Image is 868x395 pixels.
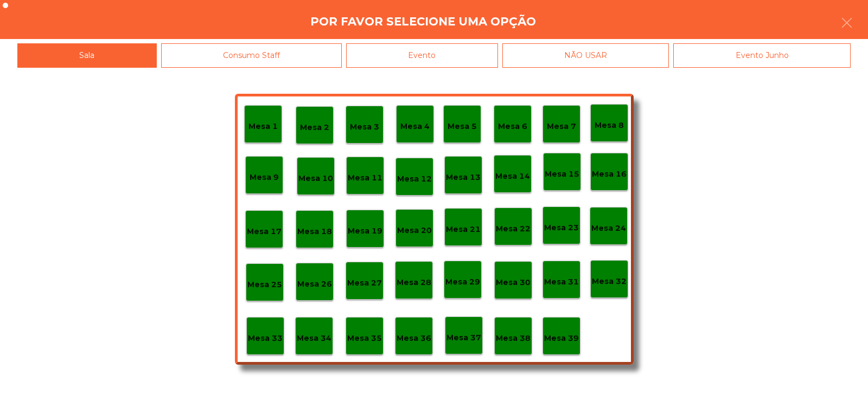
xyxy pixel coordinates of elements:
p: Mesa 35 [347,332,382,345]
p: Mesa 25 [247,279,282,291]
p: Mesa 36 [397,332,431,345]
p: Mesa 11 [348,172,382,184]
h4: Por favor selecione uma opção [310,14,536,30]
p: Mesa 29 [445,276,480,288]
p: Mesa 28 [397,276,431,289]
div: NÃO USAR [502,43,669,68]
p: Mesa 27 [347,277,382,289]
p: Mesa 8 [595,119,624,132]
p: Mesa 13 [446,171,481,184]
p: Mesa 15 [545,168,579,180]
div: Evento [346,43,498,68]
p: Mesa 22 [496,223,531,235]
p: Mesa 12 [397,173,432,185]
p: Mesa 17 [247,225,282,238]
p: Mesa 30 [496,276,531,289]
p: Mesa 9 [250,171,279,184]
p: Mesa 16 [592,168,627,180]
p: Mesa 34 [297,332,331,345]
p: Mesa 37 [446,332,481,344]
p: Mesa 6 [498,120,527,133]
p: Mesa 21 [446,223,481,236]
p: Mesa 26 [297,278,332,290]
p: Mesa 32 [592,275,627,288]
p: Mesa 19 [348,225,382,237]
p: Mesa 20 [397,224,432,237]
div: Sala [17,43,157,68]
p: Mesa 18 [297,225,332,238]
p: Mesa 3 [350,121,379,133]
p: Mesa 4 [400,120,430,133]
p: Mesa 24 [591,222,626,235]
p: Mesa 31 [544,276,579,288]
div: Consumo Staff [161,43,342,68]
div: Evento Junho [673,43,851,68]
p: Mesa 14 [495,170,530,183]
p: Mesa 23 [544,222,579,234]
p: Mesa 5 [448,120,477,133]
p: Mesa 1 [248,120,278,133]
p: Mesa 39 [544,332,579,345]
p: Mesa 2 [300,121,329,134]
p: Mesa 10 [298,172,333,185]
p: Mesa 38 [496,332,531,345]
p: Mesa 7 [547,120,576,133]
p: Mesa 33 [248,332,283,345]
